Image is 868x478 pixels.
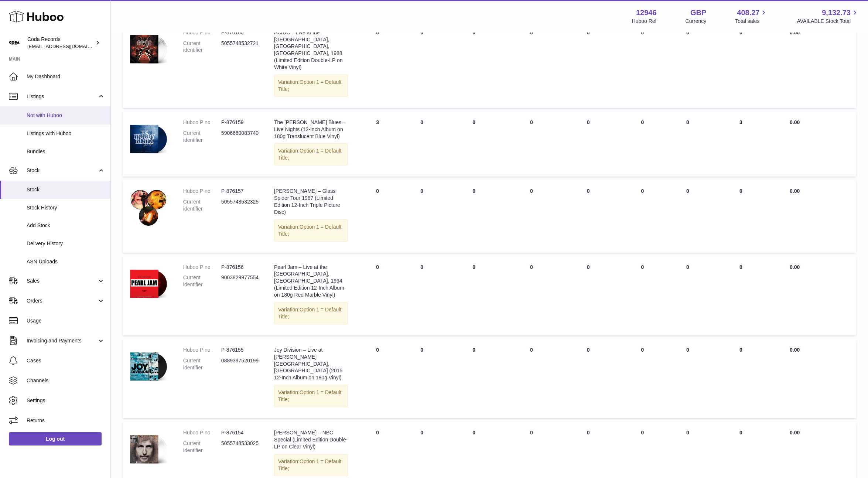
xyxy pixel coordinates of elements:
td: 0 [667,112,708,177]
td: 0 [400,22,444,108]
span: Stock [27,167,97,174]
td: 0 [618,112,668,177]
dd: P-876155 [221,346,259,354]
span: Channels [27,377,105,384]
span: [EMAIL_ADDRESS][DOMAIN_NAME] [27,43,109,49]
a: Log out [9,432,102,445]
div: The [PERSON_NAME] Blues – Live Nights (12-Inch Album on 180g Translucent Blue Vinyl) [274,119,348,140]
span: Option 1 = Default Title; [278,389,341,402]
img: product image [130,429,167,469]
div: Variation: [274,385,348,407]
div: Huboo Ref [632,18,657,25]
img: haz@pcatmedia.com [9,37,20,48]
dt: Huboo P no [183,188,221,195]
div: [PERSON_NAME] – NBC Special (Limited Edition Double-LP on Clear Vinyl) [274,429,348,450]
span: 0 [587,30,590,35]
td: 0 [355,339,400,418]
td: 0 [504,112,559,177]
td: 0 [708,256,774,335]
td: 0 [444,180,504,252]
td: 0 [618,22,668,108]
span: Total sales [735,18,768,25]
span: Option 1 = Default Title; [278,458,341,471]
td: 0 [504,22,559,108]
span: 0.00 [790,430,800,436]
span: Invoicing and Payments [27,337,97,344]
dt: Current identifier [183,40,221,54]
td: 0 [667,180,708,252]
td: 0 [667,22,708,108]
span: Option 1 = Default Title; [278,307,341,320]
dd: 0889397520199 [221,357,259,371]
td: 3 [708,112,774,177]
dd: P-876159 [221,119,259,126]
span: Option 1 = Default Title; [278,148,341,161]
td: 0 [444,256,504,335]
div: Variation: [274,143,348,165]
dt: Huboo P no [183,346,221,354]
div: Pearl Jam – Live at the [GEOGRAPHIC_DATA], [GEOGRAPHIC_DATA], 1994 (Limited Edition 12-Inch Album... [274,264,348,298]
span: Bundles [27,148,105,155]
span: Cases [27,357,105,364]
span: 0.00 [790,30,800,35]
span: 0.00 [790,188,800,194]
a: 9,132.73 AVAILABLE Stock Total [797,8,859,25]
dt: Huboo P no [183,29,221,36]
div: Variation: [274,302,348,324]
span: Option 1 = Default Title; [278,224,341,237]
td: 0 [708,339,774,418]
span: AVAILABLE Stock Total [797,18,859,25]
strong: 12946 [636,8,657,18]
dd: 5055748532721 [221,40,259,54]
td: 0 [400,339,444,418]
span: 0.00 [790,347,800,353]
dd: P-876160 [221,29,259,36]
strong: GBP [690,8,706,18]
dt: Current identifier [183,130,221,144]
td: 0 [400,180,444,252]
span: Returns [27,417,105,424]
dd: 9003829977554 [221,274,259,288]
td: 0 [667,256,708,335]
span: 0 [587,430,590,436]
a: 408.27 Total sales [735,8,768,25]
span: Not with Huboo [27,112,105,119]
dt: Current identifier [183,198,221,212]
span: 408.27 [737,8,759,18]
span: 0 [587,264,590,270]
img: product image [130,188,167,228]
div: Variation: [274,219,348,242]
div: AC/DC – Live at the [GEOGRAPHIC_DATA], [GEOGRAPHIC_DATA], [GEOGRAPHIC_DATA], 1988 (Limited Editio... [274,29,348,71]
span: Stock [27,186,105,193]
dt: Huboo P no [183,264,221,271]
td: 0 [708,22,774,108]
div: Currency [686,18,707,25]
dd: P-876156 [221,264,259,271]
img: product image [130,264,167,304]
dd: P-876154 [221,429,259,436]
span: My Dashboard [27,73,105,80]
span: Sales [27,277,97,284]
td: 0 [708,180,774,252]
span: Orders [27,297,97,304]
dt: Current identifier [183,440,221,454]
img: product image [130,119,167,159]
span: Settings [27,397,105,404]
div: Coda Records [27,36,94,50]
dt: Huboo P no [183,429,221,436]
span: Listings [27,93,97,100]
td: 0 [355,22,400,108]
td: 0 [618,256,668,335]
td: 0 [444,112,504,177]
td: 0 [618,339,668,418]
img: product image [130,29,167,69]
td: 0 [667,339,708,418]
td: 0 [504,339,559,418]
dt: Current identifier [183,357,221,371]
span: Usage [27,317,105,324]
span: Listings with Huboo [27,130,105,137]
span: Delivery History [27,240,105,247]
span: Stock History [27,204,105,211]
div: Variation: [274,454,348,476]
td: 0 [504,180,559,252]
